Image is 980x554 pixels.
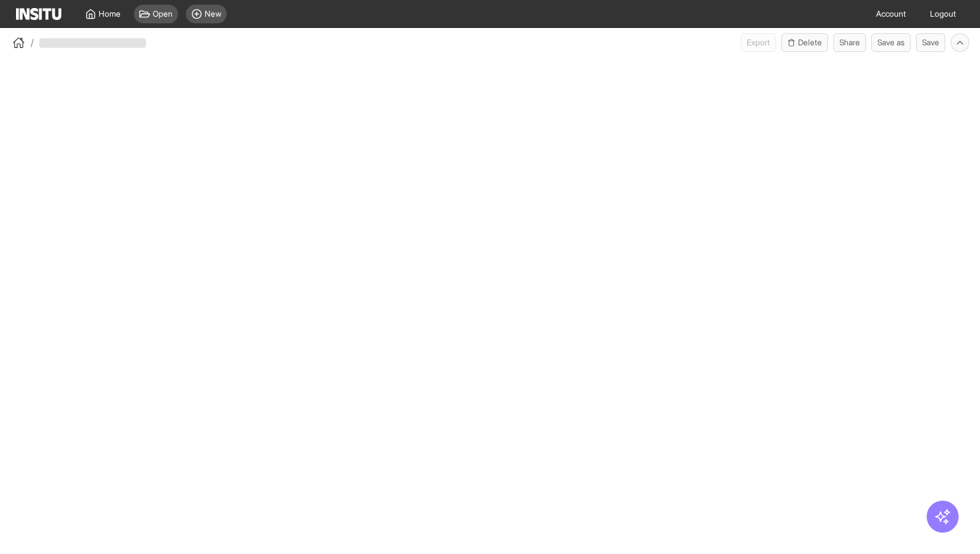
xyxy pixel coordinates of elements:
[153,9,173,19] span: Open
[871,33,911,52] button: Save as
[99,9,121,19] span: Home
[16,8,61,20] img: Logo
[205,9,221,19] span: New
[833,33,866,52] button: Share
[31,36,34,49] span: /
[781,33,828,52] button: Delete
[741,33,776,52] span: Can currently only export from Insights reports.
[11,35,34,51] button: /
[916,33,945,52] button: Save
[741,33,776,52] button: Export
